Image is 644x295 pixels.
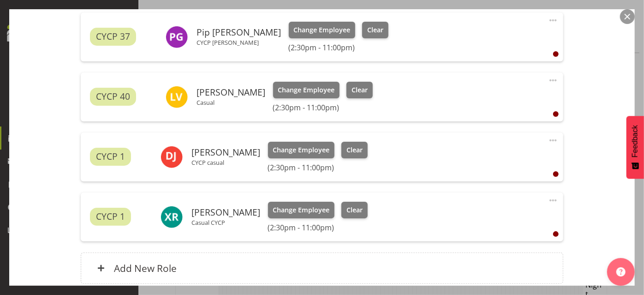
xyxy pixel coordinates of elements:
[293,25,350,35] span: Change Employee
[367,25,383,35] span: Clear
[273,103,373,112] h6: (2:30pm - 11:00pm)
[197,27,281,37] h6: Pip [PERSON_NAME]
[96,210,125,223] span: CYCP 1
[96,30,130,43] span: CYCP 37
[268,163,368,172] h6: (2:30pm - 11:00pm)
[289,43,388,52] h6: (2:30pm - 11:00pm)
[268,142,335,158] button: Change Employee
[192,147,261,157] h6: [PERSON_NAME]
[197,39,281,46] p: CYCP [PERSON_NAME]
[289,22,356,38] button: Change Employee
[161,146,183,168] img: danielle-jeffery11296.jpg
[161,206,183,228] img: xaia-reddy11179.jpg
[192,207,261,217] h6: [PERSON_NAME]
[616,267,626,277] img: help-xxl-2.png
[192,219,261,226] p: Casual CYCP
[341,202,368,218] button: Clear
[273,205,329,215] span: Change Employee
[346,145,363,155] span: Clear
[96,150,125,163] span: CYCP 1
[626,116,644,179] button: Feedback - Show survey
[268,223,368,232] h6: (2:30pm - 11:00pm)
[553,111,559,117] div: User is clocked out
[341,142,368,158] button: Clear
[166,86,188,108] img: lynne-veal6958.jpg
[362,22,388,38] button: Clear
[96,90,130,103] span: CYCP 40
[631,125,639,157] span: Feedback
[553,171,559,177] div: User is clocked out
[553,51,559,57] div: User is clocked out
[114,262,177,274] h6: Add New Role
[346,82,373,98] button: Clear
[273,145,329,155] span: Change Employee
[346,205,363,215] span: Clear
[197,87,266,97] h6: [PERSON_NAME]
[268,202,335,218] button: Change Employee
[352,85,368,95] span: Clear
[166,26,188,48] img: philippa-grace11628.jpg
[278,85,334,95] span: Change Employee
[553,231,559,237] div: User is clocked out
[273,82,340,98] button: Change Employee
[197,99,266,106] p: Casual
[192,159,261,166] p: CYCP casual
